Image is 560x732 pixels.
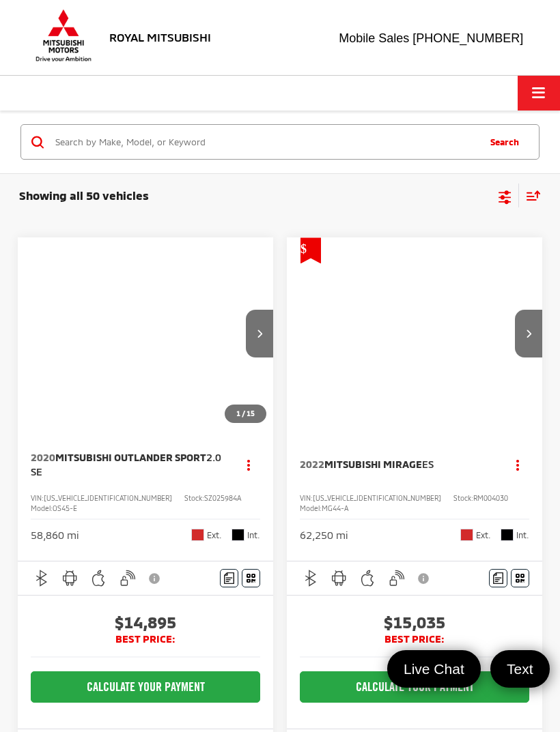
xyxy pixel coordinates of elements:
span: VIN: [300,494,313,502]
img: Android Auto [61,570,79,587]
span: 2022 [300,458,324,470]
a: 2022Mitsubishi MirageES [300,457,493,471]
button: Search [477,125,539,159]
img: Comments [493,572,503,583]
button: Actions [505,452,529,476]
span: [US_VEHICLE_IDENTIFICATION_NUMBER] [44,494,172,502]
img: Bluetooth® [33,570,51,587]
h3: Royal Mitsubishi [109,31,211,44]
span: $14,895 [31,612,261,632]
span: Mobile Sales [339,31,409,45]
button: Select filters [496,186,514,206]
button: Next image [246,310,273,357]
span: dropdown dots [516,459,519,470]
span: Mitsubishi Mirage [324,458,422,470]
button: View Disclaimer [144,564,167,593]
span: dropdown dots [247,459,250,470]
span: 1 [236,409,240,418]
input: Search by Make, Model, or Keyword [54,126,477,158]
img: Apple CarPlay [359,570,376,587]
span: Red [460,529,473,542]
img: Keyless Entry [388,570,405,587]
button: Window Sticker [242,569,260,587]
span: MG44-A [322,504,348,512]
span: Ext. [476,529,491,541]
button: Select sort value [519,184,541,207]
button: Comments [489,569,507,587]
button: CALCULATE YOUR PAYMENT [300,671,530,703]
div: 62,250 mi [300,528,348,542]
span: SZ025984A [204,494,241,502]
span: BEST PRICE: [31,632,261,646]
img: Apple CarPlay [90,570,107,587]
button: Window Sticker [511,569,529,587]
span: 2020 [31,451,55,463]
i: Window Sticker [516,573,524,583]
button: Comments [220,569,238,587]
a: Text [490,650,550,688]
a: Live Chat [387,650,481,688]
a: 2020Mitsubishi Outlander Sport2.0 SE [31,450,224,478]
button: CALCULATE YOUR PAYMENT [31,671,261,703]
span: Get Price Drop Alert [300,237,321,263]
span: Live Chat [397,660,471,678]
span: Black [232,529,244,542]
span: VIN: [31,494,44,502]
span: Int. [247,529,260,541]
img: Comments [224,572,234,583]
span: Stock: [184,494,204,502]
img: Keyless Entry [119,570,136,587]
span: / [240,409,247,418]
button: Click to show site navigation [518,76,560,111]
span: Black [501,529,514,542]
span: Int. [516,529,529,541]
span: RM004030 [473,494,508,502]
span: Model: [300,504,322,512]
span: Stock: [453,494,473,502]
span: Showing all 50 vehicles [19,188,149,202]
span: OS45-E [53,504,77,512]
button: Next image [515,310,542,357]
span: 2.0 SE [31,451,221,478]
span: Ext. [207,529,222,541]
button: View Disclaimer [413,564,436,593]
span: BEST PRICE: [300,632,530,646]
span: [PHONE_NUMBER] [412,31,523,45]
span: Mitsubishi Outlander Sport [55,451,206,463]
span: 15 [247,409,255,418]
span: ES [422,458,434,470]
span: Model: [31,504,53,512]
span: $15,035 [300,612,530,632]
i: Window Sticker [247,573,255,583]
img: Android Auto [331,570,348,587]
span: [US_VEHICLE_IDENTIFICATION_NUMBER] [313,494,441,502]
span: Text [500,660,540,678]
button: Actions [236,452,260,476]
span: Red Diamond [191,529,204,542]
img: Bluetooth® [303,570,320,587]
div: 58,860 mi [31,528,79,542]
img: Mitsubishi [33,9,94,62]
